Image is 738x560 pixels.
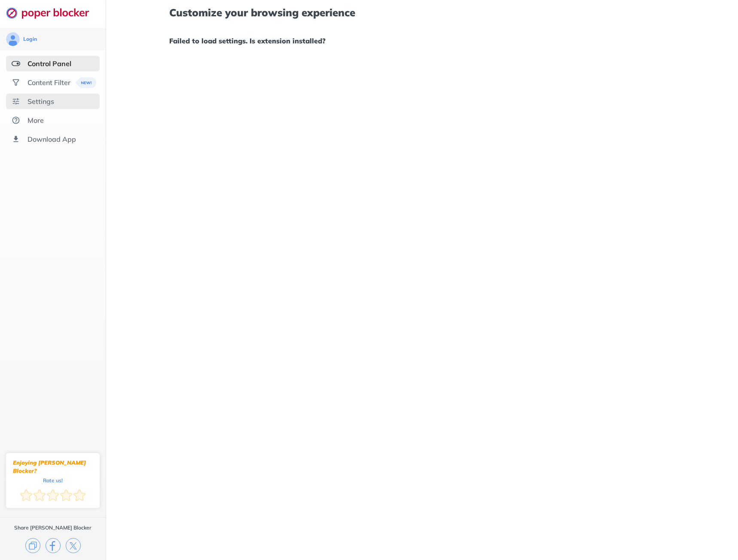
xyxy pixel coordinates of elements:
[12,97,20,106] img: settings.svg
[12,59,20,68] img: features-selected.svg
[27,135,76,143] div: Download App
[13,459,93,475] div: Enjoying [PERSON_NAME] Blocker?
[6,7,98,19] img: logo-webpage.svg
[73,77,94,88] img: menuBanner.svg
[12,116,20,125] img: about.svg
[14,524,91,531] div: Share [PERSON_NAME] Blocker
[6,32,20,46] img: avatar.svg
[46,538,61,553] img: facebook.svg
[27,116,44,125] div: More
[27,97,54,106] div: Settings
[12,78,20,87] img: social.svg
[169,7,675,18] h1: Customize your browsing experience
[169,35,675,46] h1: Failed to load settings. Is extension installed?
[25,538,40,553] img: copy.svg
[12,135,20,143] img: download-app.svg
[66,538,81,553] img: x.svg
[27,59,71,68] div: Control Panel
[23,36,37,43] div: Login
[27,78,70,87] div: Content Filter
[43,478,63,482] div: Rate us!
